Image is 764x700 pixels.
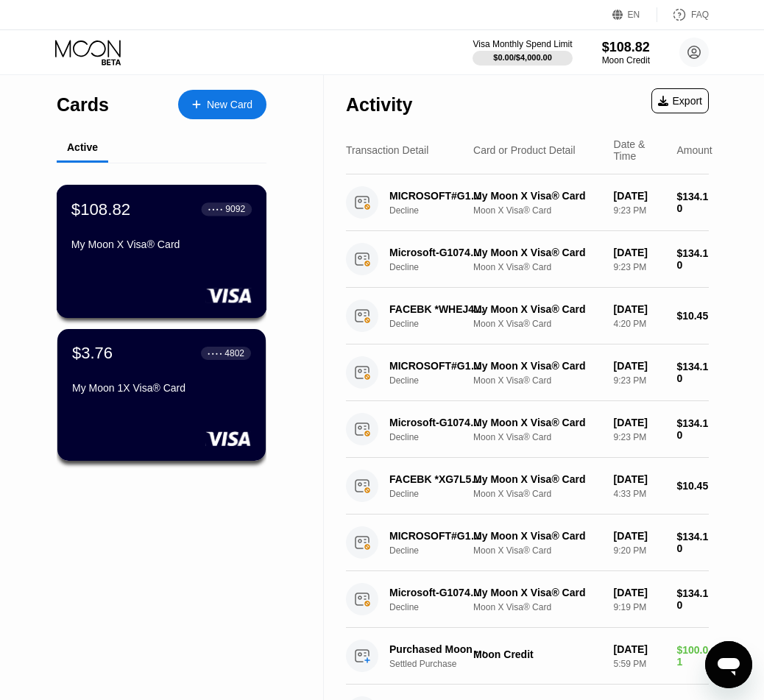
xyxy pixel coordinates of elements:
div: Active [67,141,98,153]
div: 9:23 PM [614,205,665,216]
div: Transaction Detail [346,144,428,156]
div: Decline [389,262,493,272]
div: $10.45 [676,310,709,322]
div: Moon X Visa® Card [473,375,602,386]
div: [DATE] [614,530,665,542]
div: FACEBK *WHEJ4ZUND2 [DOMAIN_NAME][URL] US [389,303,486,315]
div: [DATE] [614,360,665,372]
div: Moon X Visa® Card [473,205,602,216]
div: $134.10 [676,417,709,441]
div: Microsoft-G107416531 800-6427676 USDeclineMy Moon X Visa® CardMoon X Visa® Card[DATE]9:23 PM$134.10 [346,231,709,288]
div: 9:23 PM [614,432,665,442]
div: Microsoft-G107416531 800-6427676 US [389,587,486,598]
div: Decline [389,205,493,216]
div: $108.82Moon Credit [602,40,650,66]
div: ● ● ● ● [208,207,223,211]
div: 5:59 PM [614,659,665,669]
div: $3.76 [72,344,113,363]
div: $3.76● ● ● ●4802My Moon 1X Visa® Card [57,329,266,461]
div: Decline [389,602,493,612]
div: Date & Time [614,138,665,162]
div: $108.82 [71,199,130,219]
div: FACEBK *XG7L5W8PD2 650-5434800 US [389,473,486,485]
div: Settled Purchase [389,659,493,669]
div: Decline [389,545,493,556]
div: $10.45 [676,480,709,492]
div: $134.10 [676,247,709,271]
div: 4:33 PM [614,489,665,499]
div: My Moon X Visa® Card [473,473,602,485]
div: [DATE] [614,303,665,315]
div: Moon X Visa® Card [473,262,602,272]
div: FACEBK *WHEJ4ZUND2 [DOMAIN_NAME][URL] USDeclineMy Moon X Visa® CardMoon X Visa® Card[DATE]4:20 PM... [346,288,709,344]
div: MICROSOFT#G107416531 [PHONE_NUMBER] USDeclineMy Moon X Visa® CardMoon X Visa® Card[DATE]9:23 PM$1... [346,174,709,231]
div: $100.01 [676,644,709,668]
div: 9092 [225,204,245,214]
div: Moon X Visa® Card [473,489,602,499]
div: MICROSOFT#G107416531 [PHONE_NUMBER] US [389,530,486,542]
div: Cards [57,94,109,116]
div: My Moon X Visa® Card [71,238,252,250]
div: My Moon X Visa® Card [473,360,602,372]
div: Microsoft-G107416531 800-6427676 USDeclineMy Moon X Visa® CardMoon X Visa® Card[DATE]9:23 PM$134.10 [346,401,709,458]
div: 9:20 PM [614,545,665,556]
div: $134.10 [676,361,709,384]
div: Decline [389,319,493,329]
div: Microsoft-G107416531 800-6427676 US [389,247,486,258]
div: Visa Monthly Spend Limit$0.00/$4,000.00 [473,39,572,66]
div: Decline [389,375,493,386]
div: MICROSOFT#G107416531 [PHONE_NUMBER] USDeclineMy Moon X Visa® CardMoon X Visa® Card[DATE]9:23 PM$1... [346,344,709,401]
div: My Moon X Visa® Card [473,247,602,258]
div: FAQ [691,10,709,20]
div: New Card [207,99,252,111]
div: Card or Product Detail [473,144,576,156]
div: New Card [178,90,266,119]
div: $108.82 [602,40,650,55]
div: My Moon X Visa® Card [473,417,602,428]
div: Moon X Visa® Card [473,432,602,442]
div: Export [658,95,702,107]
div: Moon X Visa® Card [473,545,602,556]
div: My Moon X Visa® Card [473,530,602,542]
div: My Moon X Visa® Card [473,303,602,315]
div: [DATE] [614,417,665,428]
div: Moon X Visa® Card [473,602,602,612]
div: FACEBK *XG7L5W8PD2 650-5434800 USDeclineMy Moon X Visa® CardMoon X Visa® Card[DATE]4:33 PM$10.45 [346,458,709,515]
div: $134.10 [676,191,709,214]
div: $134.10 [676,587,709,611]
div: MICROSOFT#G107416531 [PHONE_NUMBER] USDeclineMy Moon X Visa® CardMoon X Visa® Card[DATE]9:20 PM$1... [346,515,709,571]
div: My Moon 1X Visa® Card [72,382,251,394]
div: Amount [676,144,712,156]
div: MICROSOFT#G107416531 [PHONE_NUMBER] US [389,190,486,202]
div: 4:20 PM [614,319,665,329]
div: FAQ [657,7,709,22]
div: My Moon X Visa® Card [473,190,602,202]
div: Moon X Visa® Card [473,319,602,329]
div: Decline [389,432,493,442]
div: $134.10 [676,531,709,554]
div: [DATE] [614,247,665,258]
div: 9:19 PM [614,602,665,612]
div: EN [628,10,640,20]
div: Purchased Moon Credit [389,643,486,655]
div: [DATE] [614,190,665,202]
div: ● ● ● ● [208,351,222,356]
div: MICROSOFT#G107416531 [PHONE_NUMBER] US [389,360,486,372]
div: $0.00 / $4,000.00 [493,53,552,62]
div: Visa Monthly Spend Limit [473,39,572,49]
div: [DATE] [614,587,665,598]
div: [DATE] [614,643,665,655]
div: $108.82● ● ● ●9092My Moon X Visa® Card [57,185,266,317]
div: My Moon X Visa® Card [473,587,602,598]
div: Microsoft-G107416531 800-6427676 US [389,417,486,428]
div: Moon Credit [473,648,602,660]
div: [DATE] [614,473,665,485]
div: EN [612,7,657,22]
div: Microsoft-G107416531 800-6427676 USDeclineMy Moon X Visa® CardMoon X Visa® Card[DATE]9:19 PM$134.10 [346,571,709,628]
div: 9:23 PM [614,262,665,272]
div: Activity [346,94,412,116]
div: 9:23 PM [614,375,665,386]
div: Export [651,88,709,113]
div: 4802 [224,348,244,358]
